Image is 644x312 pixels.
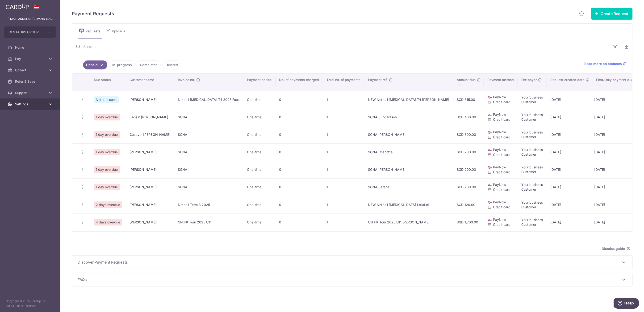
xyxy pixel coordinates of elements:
span: Your business [522,165,543,169]
span: Customer [522,170,536,174]
span: 1 day overdue [94,131,120,138]
img: paynow-md-4fe65508ce96feda548756c5ee0e473c78d4820b8ea51387c6e4ad89e58a5e61.png [488,200,492,205]
span: PayNow [493,218,506,222]
td: [PERSON_NAME] [126,91,174,108]
td: 1 [323,196,364,213]
th: No. of payments charged [276,74,323,91]
span: Credit card [493,117,511,121]
td: SGNA [174,143,243,161]
td: [DATE] [547,91,593,108]
td: [DATE] [547,126,593,143]
span: 2 days overdue [94,201,122,208]
td: SGD 300.00 [453,126,484,143]
span: Your business [522,218,543,222]
td: One-time [243,161,276,178]
span: Uploads [112,29,129,34]
td: SGD 400.00 [453,108,484,126]
td: Jade n [PERSON_NAME] [126,108,174,126]
th: Due status [90,74,126,91]
td: [DATE] [547,108,593,126]
td: [DATE] [547,178,593,196]
span: Your business [522,130,543,134]
img: paynow-md-4fe65508ce96feda548756c5ee0e473c78d4820b8ea51387c6e4ad89e58a5e61.png [488,130,492,135]
td: NEW Netball [MEDICAL_DATA] T4 [PERSON_NAME] [364,91,453,108]
img: paynow-md-4fe65508ce96feda548756c5ee0e473c78d4820b8ea51387c6e4ad89e58a5e61.png [488,218,492,222]
span: PayNow [493,148,506,152]
td: SGD 200.00 [453,143,484,161]
td: 0 [276,178,323,196]
a: Completed [137,60,161,69]
td: CN HK Tour 2025 U11 [PERSON_NAME] [364,213,453,231]
td: SGNA [174,108,243,126]
span: Settings [15,102,46,107]
td: Netball [MEDICAL_DATA] T4 2025 Fees [174,91,243,108]
td: SGNA [174,161,243,178]
th: Customer name [126,74,174,91]
td: [PERSON_NAME] [126,178,174,196]
span: PayNow [493,183,506,187]
th: Request created date : activate to sort column ascending [547,74,593,91]
td: Netball Term 3 2025 [174,196,243,213]
td: 1 [323,126,364,143]
span: Your business [522,113,543,117]
p: Discover Payment Requests [78,259,627,265]
p: FAQs [78,277,627,282]
td: One-time [243,126,276,143]
iframe: Opens a widget where you can find more information [614,298,639,310]
span: Home [15,45,46,50]
span: Help [11,3,20,8]
img: paynow-md-4fe65508ce96feda548756c5ee0e473c78d4820b8ea51387c6e4ad89e58a5e61.png [488,95,492,100]
h5: Payment Requests [72,10,114,17]
span: Payment option [247,77,272,82]
img: paynow-md-4fe65508ce96feda548756c5ee0e473c78d4820b8ea51387c6e4ad89e58a5e61.png [488,148,492,152]
td: 1 [323,213,364,231]
th: Invoice no. [174,74,243,91]
input: Search [72,39,610,54]
td: SGNA [174,126,243,143]
th: Payment method [484,74,518,91]
img: CardUp [6,4,29,9]
span: Customer [522,205,536,209]
td: SGNA Sundarasob [364,108,453,126]
td: One-time [243,108,276,126]
td: 0 [276,108,323,126]
span: Payment ref. [368,77,388,82]
span: Requests [85,29,102,34]
span: Discover Payment Requests [78,259,621,265]
span: Fee payor [522,77,537,82]
span: Your business [522,95,543,99]
a: Requests [78,24,102,39]
span: PayNow [493,112,506,116]
span: 1 day overdue [94,166,120,173]
td: [DATE] [547,196,593,213]
span: Dismiss guide [602,246,631,252]
td: 0 [276,91,323,108]
span: CENTAURS GROUP PRIVATE LIMITED [8,30,43,34]
td: Cassy n [PERSON_NAME] [126,126,174,143]
span: Pay [15,56,46,61]
span: 1 day overdue [94,149,120,155]
td: SGD 315.00 [453,91,484,108]
td: SGNA Serena [364,178,453,196]
td: SGD 200.00 [453,161,484,178]
span: 1 day overdue [94,184,120,190]
td: 0 [276,126,323,143]
span: Read more on statuses [585,61,622,66]
span: Customer [522,222,536,227]
span: Support [15,90,46,95]
th: Total no. of payments [323,74,364,91]
span: Refer & Save [15,79,46,84]
span: PayNow [493,165,506,169]
td: 1 [323,161,364,178]
a: Unpaid [83,60,107,69]
span: Request created date [551,77,585,82]
span: Credit card [493,188,511,192]
span: Total no. of payments [327,77,361,82]
span: Amount due [457,77,476,82]
td: One-time [243,143,276,161]
a: In-progress [109,60,135,69]
td: [DATE] [547,161,593,178]
td: [PERSON_NAME] [126,213,174,231]
a: Deleted [163,60,181,69]
span: Credit card [493,205,511,209]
